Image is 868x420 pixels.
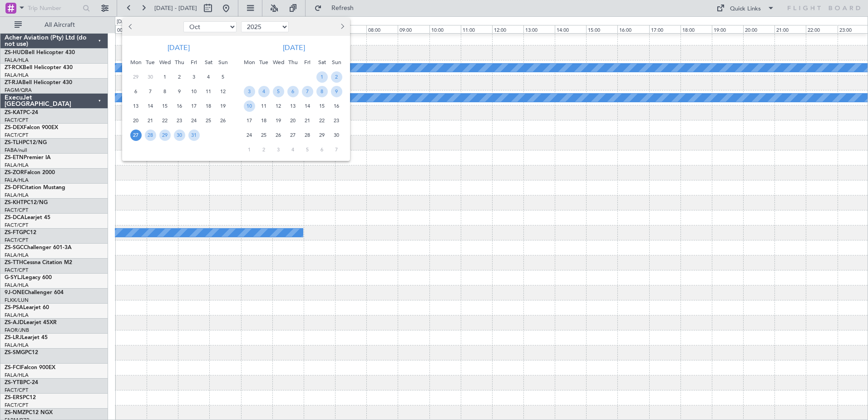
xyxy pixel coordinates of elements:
[128,70,143,84] div: 29-9-2025
[158,70,172,84] div: 1-10-2025
[329,84,344,99] div: 9-11-2025
[315,142,329,157] div: 6-12-2025
[201,84,216,99] div: 11-10-2025
[286,84,300,99] div: 6-11-2025
[145,115,156,126] span: 21
[315,55,329,70] div: Sat
[242,99,256,113] div: 10-11-2025
[256,142,271,157] div: 2-12-2025
[329,113,344,128] div: 23-11-2025
[216,113,230,128] div: 26-10-2025
[258,130,270,141] span: 25
[217,86,229,97] span: 12
[271,55,286,70] div: Wed
[329,55,344,70] div: Sun
[273,86,284,97] span: 5
[143,84,158,99] div: 7-10-2025
[187,70,201,84] div: 3-10-2025
[174,130,185,141] span: 30
[187,99,201,113] div: 17-10-2025
[241,21,289,32] select: Select year
[203,100,214,112] span: 18
[329,142,344,157] div: 7-12-2025
[302,130,313,141] span: 28
[316,71,328,83] span: 1
[258,115,270,126] span: 18
[172,128,187,142] div: 30-10-2025
[216,99,230,113] div: 19-10-2025
[172,113,187,128] div: 23-10-2025
[128,55,143,70] div: Mon
[286,142,300,157] div: 4-12-2025
[316,100,328,112] span: 15
[158,128,172,142] div: 29-10-2025
[331,71,342,83] span: 2
[331,130,342,141] span: 30
[174,71,185,83] span: 2
[273,144,284,155] span: 3
[287,115,299,126] span: 20
[271,99,286,113] div: 12-11-2025
[271,142,286,157] div: 3-12-2025
[273,100,284,112] span: 12
[242,113,256,128] div: 17-11-2025
[256,84,271,99] div: 4-11-2025
[242,84,256,99] div: 3-11-2025
[300,128,315,142] div: 28-11-2025
[244,100,255,112] span: 10
[130,86,142,97] span: 6
[159,71,171,83] span: 1
[201,99,216,113] div: 18-10-2025
[331,100,342,112] span: 16
[159,86,171,97] span: 8
[329,70,344,84] div: 2-11-2025
[302,100,313,112] span: 14
[130,130,142,141] span: 27
[271,128,286,142] div: 26-11-2025
[286,113,300,128] div: 20-11-2025
[302,86,313,97] span: 7
[145,71,156,83] span: 30
[287,86,299,97] span: 6
[316,86,328,97] span: 8
[315,70,329,84] div: 1-11-2025
[203,71,214,83] span: 4
[273,130,284,141] span: 26
[300,55,315,70] div: Fri
[315,128,329,142] div: 29-11-2025
[159,100,171,112] span: 15
[300,142,315,157] div: 5-12-2025
[158,84,172,99] div: 8-10-2025
[143,128,158,142] div: 28-10-2025
[216,70,230,84] div: 5-10-2025
[159,115,171,126] span: 22
[256,113,271,128] div: 18-11-2025
[130,100,142,112] span: 13
[258,144,270,155] span: 2
[187,128,201,142] div: 31-10-2025
[258,100,270,112] span: 11
[188,115,200,126] span: 24
[143,55,158,70] div: Tue
[271,84,286,99] div: 5-11-2025
[145,100,156,112] span: 14
[256,55,271,70] div: Tue
[188,130,200,141] span: 31
[201,70,216,84] div: 4-10-2025
[158,99,172,113] div: 15-10-2025
[174,115,185,126] span: 23
[329,99,344,113] div: 16-11-2025
[287,100,299,112] span: 13
[128,128,143,142] div: 27-10-2025
[286,99,300,113] div: 13-11-2025
[143,70,158,84] div: 30-9-2025
[172,99,187,113] div: 16-10-2025
[316,130,328,141] span: 29
[158,55,172,70] div: Wed
[244,86,255,97] span: 3
[315,99,329,113] div: 15-11-2025
[145,130,156,141] span: 28
[302,115,313,126] span: 21
[172,84,187,99] div: 9-10-2025
[128,113,143,128] div: 20-10-2025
